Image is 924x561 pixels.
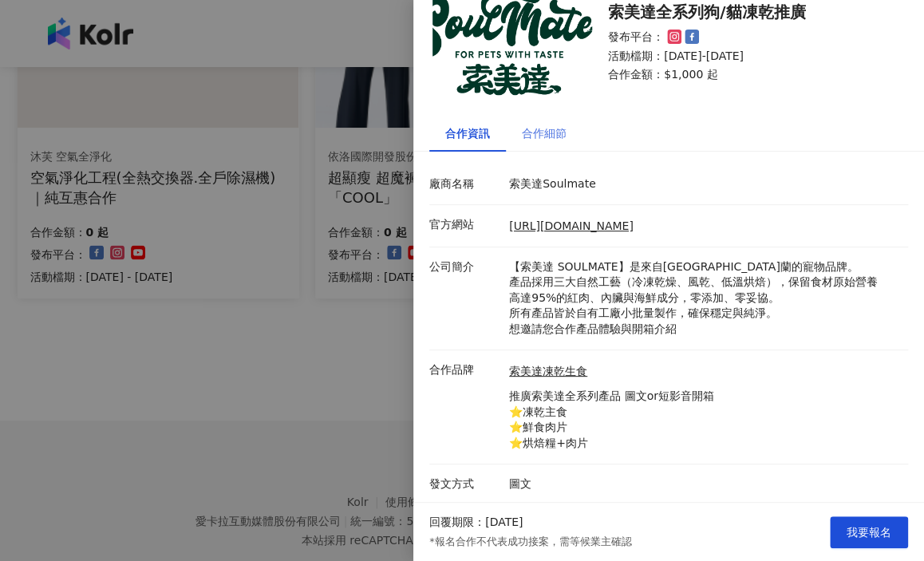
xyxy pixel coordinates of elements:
a: [URL][DOMAIN_NAME] [509,219,634,232]
a: 索美達凍乾生食 [509,364,714,380]
p: 圖文 [509,476,900,492]
p: 廠商名稱 [429,176,501,192]
button: 我要報名 [830,516,908,548]
div: 合作資訊 [445,124,490,142]
p: 合作品牌 [429,362,501,378]
div: 合作細節 [522,124,567,142]
span: 我要報名 [847,526,891,539]
div: 索美達全系列狗/貓凍乾推廣 [608,3,889,22]
p: 合作金額： $1,000 起 [608,67,889,83]
p: 【索美達 SOULMATE】是來自[GEOGRAPHIC_DATA]蘭的寵物品牌。 產品採用三大自然工藝（冷凍乾燥、風乾、低溫烘焙），保留食材原始營養 高達95%的紅肉、內臟與海鮮成分，零添加、... [509,259,900,338]
p: 索美達Soulmate [509,176,900,192]
p: 發布平台： [608,30,664,45]
p: 官方網站 [429,217,501,233]
p: 公司簡介 [429,259,501,275]
p: *報名合作不代表成功接案，需等候業主確認 [429,535,632,549]
p: 發文方式 [429,476,501,492]
p: 回覆期限：[DATE] [429,515,523,531]
p: 活動檔期：[DATE]-[DATE] [608,49,889,65]
p: 推廣索美達全系列產品 圖文or短影音開箱 ⭐凍乾主食 ⭐鮮食肉片 ⭐烘焙糧+肉片 [509,389,714,451]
